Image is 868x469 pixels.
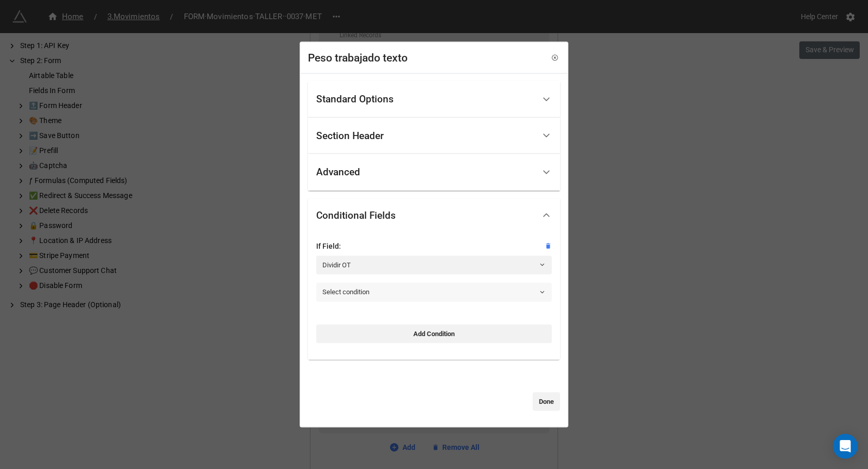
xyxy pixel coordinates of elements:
div: Standard Options [316,94,394,104]
div: Open Intercom Messenger [833,434,858,459]
div: Section Header [316,130,384,141]
a: Dividir OT [316,255,552,274]
div: Conditional Fields [308,232,560,359]
div: Advanced [308,154,560,191]
div: Conditional Fields [308,199,560,232]
div: Advanced [316,167,360,177]
div: Conditional Fields [316,210,396,220]
a: Add Condition [316,324,552,343]
div: Standard Options [308,81,560,118]
div: Section Header [308,117,560,154]
a: Select condition [316,283,552,301]
a: Done [533,392,560,411]
div: Peso trabajado texto [308,50,408,66]
div: If Field: [316,240,552,251]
